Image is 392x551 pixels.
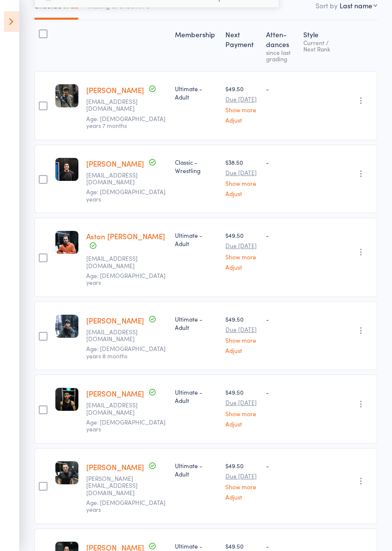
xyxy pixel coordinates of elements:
small: Christoforoaalec@gmail.com [86,328,150,343]
div: Ultimate - Adult [175,315,218,331]
a: Adjust [225,264,258,270]
a: Aston [PERSON_NAME] [86,231,165,241]
div: Ultimate - Adult [175,231,218,248]
a: [PERSON_NAME] [86,158,144,169]
a: [PERSON_NAME] [86,462,144,472]
img: image1745912312.png [55,231,78,254]
a: Show more [225,180,258,186]
small: wikangsti@gmail.com [86,401,150,416]
div: since last grading [266,49,295,62]
a: Show more [225,253,258,260]
div: Classic - Wrestling [175,158,218,175]
a: [PERSON_NAME] [86,315,144,326]
div: $49.50 [225,315,258,353]
div: $49.50 [225,84,258,123]
small: Aston.chambers2002@gmail.com [86,255,150,269]
small: lonnybee@hotmail.com [86,172,150,186]
span: Age: [DEMOGRAPHIC_DATA] years [86,418,166,433]
div: $49.50 [225,231,258,270]
a: Show more [225,106,258,113]
div: Ultimate - Adult [175,84,218,101]
div: Last name [340,0,372,10]
a: Show more [225,410,258,417]
div: Atten­dances [262,25,299,67]
div: - [266,231,295,239]
small: agia81@hotmail.com [86,98,150,112]
a: Adjust [225,347,258,353]
a: Adjust [225,494,258,500]
div: Next Payment [221,25,262,67]
a: Adjust [225,190,258,197]
small: Due [DATE] [225,242,258,249]
div: - [266,158,295,166]
span: Age: [DEMOGRAPHIC_DATA] years 8 months [86,344,166,359]
div: - [266,315,295,323]
small: Jonathoninati@hotmail.com [86,475,150,496]
div: Ultimate - Adult [175,461,218,478]
small: Due [DATE] [225,326,258,333]
div: - [266,461,295,470]
div: Current / Next Rank [303,39,338,52]
small: Due [DATE] [225,473,258,479]
span: Age: [DEMOGRAPHIC_DATA] years [86,271,166,286]
small: Due [DATE] [225,399,258,406]
a: Adjust [225,117,258,123]
span: Age: [DEMOGRAPHIC_DATA] years [86,498,166,513]
div: Ultimate - Adult [175,388,218,404]
small: Due [DATE] [225,96,258,102]
div: $49.50 [225,461,258,500]
label: Sort by [316,0,338,10]
a: Adjust [225,421,258,427]
div: - [266,542,295,550]
div: Membership [171,25,221,67]
a: [PERSON_NAME] [86,388,144,399]
img: image1746000093.png [55,461,78,484]
small: Due [DATE] [225,169,258,176]
a: Show more [225,483,258,490]
div: - [266,84,295,93]
img: image1747728219.png [55,388,78,411]
span: Age: [DEMOGRAPHIC_DATA] years [86,187,166,202]
div: $49.50 [225,388,258,426]
div: $38.50 [225,158,258,197]
img: image1745913820.png [55,158,78,181]
a: Show more [225,337,258,343]
img: image1745826218.png [55,84,78,107]
span: Age: [DEMOGRAPHIC_DATA] years 7 months [86,114,166,129]
img: image1756712530.png [55,315,78,338]
div: Style [299,25,342,67]
a: [PERSON_NAME] [86,85,144,95]
div: - [266,388,295,396]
